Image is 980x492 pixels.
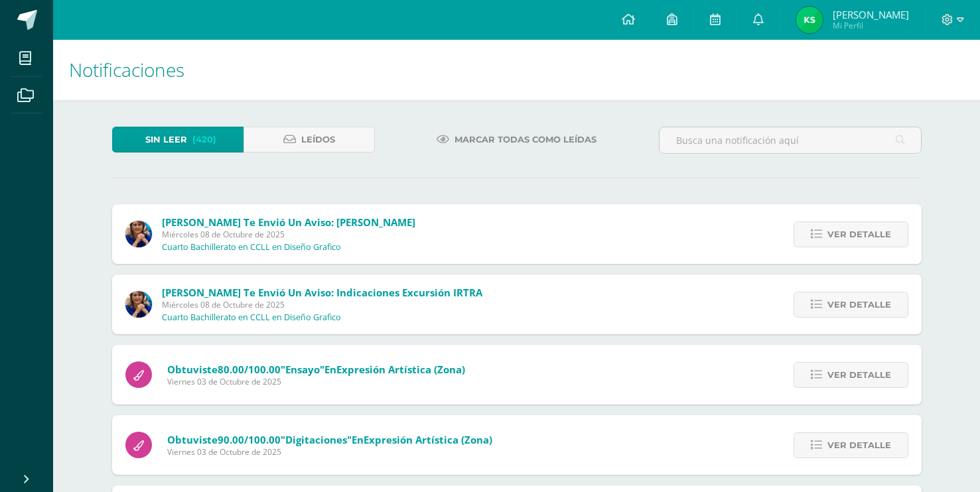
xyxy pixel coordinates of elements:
span: Obtuviste en [167,363,465,376]
span: 90.00/100.00 [218,433,281,446]
span: Obtuviste en [167,433,492,446]
span: Viernes 03 de Octubre de 2025 [167,376,465,387]
p: Cuarto Bachillerato en CCLL en Diseño Grafico [162,312,341,323]
span: Viernes 03 de Octubre de 2025 [167,446,492,458]
span: (420) [192,127,216,152]
span: Sin leer [145,127,187,152]
span: Miércoles 08 de Octubre de 2025 [162,299,482,310]
img: 0172e5d152198a3cf3588b1bf4349fce.png [796,7,823,33]
span: Notificaciones [69,57,184,82]
span: Miércoles 08 de Octubre de 2025 [162,229,415,240]
span: Mi Perfil [833,20,909,31]
span: [PERSON_NAME] te envió un aviso: Indicaciones Excursión IRTRA [162,286,482,299]
span: Ver detalle [827,433,891,458]
span: "Digitaciones" [281,433,352,446]
span: [PERSON_NAME] te envió un aviso: [PERSON_NAME] [162,215,415,229]
span: Expresión Artística (Zona) [336,363,465,376]
span: Expresión Artística (Zona) [364,433,492,446]
span: "Ensayo" [281,363,324,376]
a: Marcar todas como leídas [420,127,613,153]
a: Leídos [244,127,375,153]
span: [PERSON_NAME] [833,8,909,21]
span: Ver detalle [827,222,891,247]
span: Ver detalle [827,363,891,387]
input: Busca una notificación aquí [660,127,921,153]
img: 5d6f35d558c486632aab3bda9a330e6b.png [125,221,152,247]
span: Marcar todas como leídas [455,127,596,152]
span: Leídos [301,127,335,152]
span: 80.00/100.00 [218,363,281,376]
img: 5d6f35d558c486632aab3bda9a330e6b.png [125,291,152,318]
span: Ver detalle [827,292,891,317]
a: Sin leer(420) [112,127,244,153]
p: Cuarto Bachillerato en CCLL en Diseño Grafico [162,242,341,253]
